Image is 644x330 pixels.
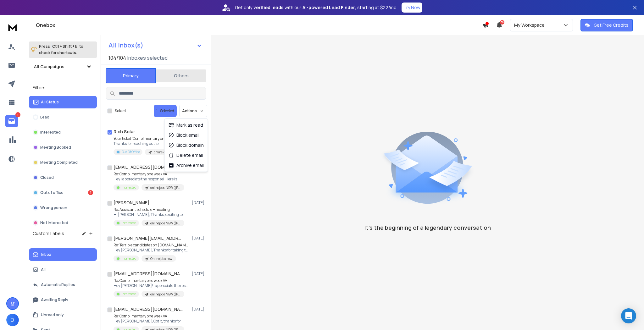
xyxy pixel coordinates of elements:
span: 50 [500,20,504,25]
p: Re: Terrible candidates on [DOMAIN_NAME] [114,243,189,248]
p: Re: Assistant schedule + meeting [114,207,184,212]
p: Closed [40,175,54,180]
h1: All Inbox(s) [108,42,143,48]
span: 104 / 104 [108,54,126,62]
span: 1 [156,108,158,113]
h3: Filters [29,83,97,92]
p: Wrong person [40,205,67,210]
span: D [6,314,19,326]
p: Interested [122,256,136,261]
img: logo [6,21,19,33]
p: [DATE] [192,200,206,205]
p: Meeting Booked [40,145,71,150]
p: Unread only [41,312,64,317]
div: Delete email [168,152,203,158]
p: [DATE] [192,307,206,312]
strong: AI-powered Lead Finder, [303,4,356,11]
p: It’s the beginning of a legendary conversation [364,223,491,232]
p: Get Free Credits [594,22,629,28]
h3: Custom Labels [33,230,64,237]
p: All Status [41,100,59,105]
p: All [41,267,46,272]
p: Thanks for reaching out to [114,141,188,146]
label: Select [115,108,126,113]
h1: Rich Solar [114,129,135,135]
p: Meeting Completed [40,160,78,165]
p: Get only with our starting at $22/mo [235,4,397,11]
p: Hey [PERSON_NAME]! I appreciate the response. [114,283,189,288]
h3: Inboxes selected [127,54,168,62]
div: Block domain [168,142,204,148]
div: Block email [168,132,199,138]
p: Re: Complimentary one week VA [114,314,184,319]
p: onlinejobs NEW ([PERSON_NAME] add to this one) [154,150,184,155]
p: Try Now [403,4,420,11]
p: Onlinejobs new [150,256,172,261]
h1: [EMAIL_ADDRESS][DOMAIN_NAME] [114,271,183,277]
h1: Onebox [36,21,482,29]
p: Your ticket 'Complimentary one week [114,136,188,141]
p: [DATE] [192,271,206,276]
p: Automatic Replies [41,282,75,287]
p: Interested [122,221,136,225]
h1: [EMAIL_ADDRESS][DOMAIN_NAME] [114,164,183,170]
div: Mark as read [168,122,203,128]
div: Open Intercom Messenger [621,308,636,323]
p: [DATE] [192,236,206,241]
p: Out of office [40,190,64,195]
h1: [PERSON_NAME][EMAIL_ADDRESS][DOMAIN_NAME] [114,235,183,241]
p: Inbox [41,252,51,257]
p: Hey I appreciate the response! Here is [114,177,184,182]
button: Others [156,69,206,83]
p: Press to check for shortcuts. [39,43,83,56]
strong: verified leads [253,4,283,11]
p: onlinejobs NEW ([PERSON_NAME] add to this one) [150,185,180,190]
p: Out Of Office [122,150,140,154]
p: onlinejobs NEW ([PERSON_NAME] add to this one) [150,221,180,226]
p: My Workspace [514,22,547,28]
h1: [EMAIL_ADDRESS][DOMAIN_NAME] [114,306,183,312]
p: Interested [122,185,136,190]
span: Ctrl + Shift + k [51,43,78,50]
p: Interested [40,130,61,135]
div: Archive email [168,162,204,168]
p: Lead [40,115,49,120]
h1: All Campaigns [34,63,64,70]
p: Interested [122,292,136,296]
p: Not Interested [40,220,68,225]
h1: [PERSON_NAME] [114,200,149,206]
p: Hi [PERSON_NAME], Thanks, exciting to [114,212,184,217]
p: Hey [PERSON_NAME], Thanks for taking the [114,248,189,253]
p: Re: Complimentary one week VA [114,172,184,177]
p: Hey [PERSON_NAME], Got it, thanks for [114,319,184,324]
p: Re: Complimentary one week VA [114,278,189,283]
p: Awaiting Reply [41,297,68,302]
p: Selected [160,108,174,113]
p: 1 [15,112,20,117]
p: Actions [182,108,197,113]
button: Primary [106,68,156,83]
p: onlinejobs NEW ([PERSON_NAME] add to this one) [150,292,180,297]
div: 1 [88,190,93,195]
